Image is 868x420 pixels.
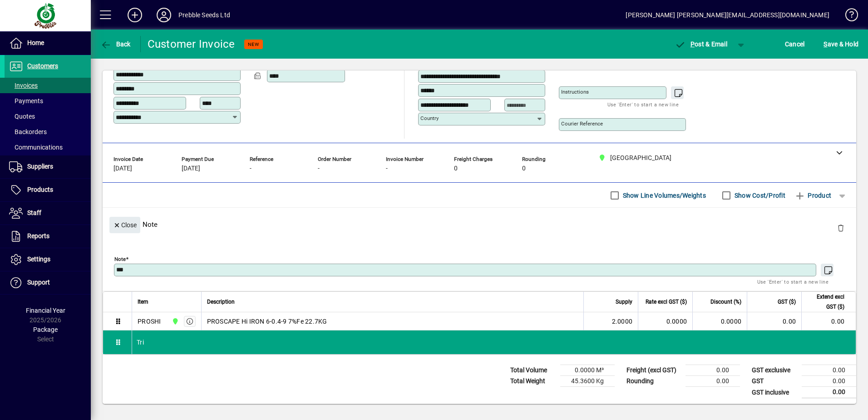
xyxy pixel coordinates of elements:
span: Close [113,218,137,233]
span: Invoices [9,82,38,89]
span: Customers [27,62,58,70]
span: - [250,165,252,172]
span: Back [100,40,131,48]
span: Home [27,39,44,46]
td: GST exclusive [747,365,802,376]
td: 0.0000 [692,312,747,330]
mat-label: Courier Reference [561,120,603,127]
span: Description [207,297,235,307]
div: PROSHI [138,317,161,326]
div: Tri [132,330,856,354]
span: 0 [454,165,458,172]
span: 0 [522,165,526,172]
td: 0.00 [802,365,856,376]
mat-label: Instructions [561,89,589,95]
button: Close [109,217,140,233]
a: Staff [5,202,91,225]
button: Back [98,36,133,52]
button: Cancel [783,36,807,52]
a: Knowledge Base [838,2,857,31]
span: NEW [248,41,259,47]
span: Payments [9,97,43,105]
button: Add [120,7,149,23]
span: [DATE] [182,165,200,172]
div: Note [103,208,856,241]
td: 45.3600 Kg [560,376,615,387]
mat-hint: Use 'Enter' to start a new line [757,276,829,287]
span: Package [33,326,58,333]
span: PROSCAPE Hi IRON 6-0.4-9 7%Fe 22.7KG [207,317,327,326]
mat-label: Country [420,115,439,121]
span: GST ($) [778,297,796,307]
span: - [386,165,388,172]
label: Show Line Volumes/Weights [621,191,706,200]
span: 2.0000 [612,317,633,326]
a: Backorders [5,124,91,140]
label: Show Cost/Profit [733,191,785,200]
span: [DATE] [113,165,132,172]
span: Product [794,188,831,203]
a: Suppliers [5,155,91,178]
td: 0.00 [686,376,740,387]
mat-label: Note [114,256,126,262]
td: Freight (excl GST) [622,365,686,376]
span: Suppliers [27,163,53,170]
a: Reports [5,225,91,248]
button: Profile [149,7,178,23]
td: 0.00 [801,312,856,330]
td: 0.00 [686,365,740,376]
span: Item [138,297,148,307]
span: Financial Year [26,307,65,314]
div: Customer Invoice [148,37,235,51]
mat-hint: Use 'Enter' to start a new line [607,99,679,110]
span: - [318,165,320,172]
span: S [824,40,827,48]
span: ave & Hold [824,37,858,51]
span: Backorders [9,128,47,135]
span: Extend excl GST ($) [807,292,844,312]
span: Products [27,186,53,193]
td: Total Weight [506,376,560,387]
a: Settings [5,248,91,271]
a: Home [5,32,91,55]
a: Payments [5,93,91,109]
span: Reports [27,232,49,240]
button: Delete [830,217,852,239]
app-page-header-button: Back [91,36,141,52]
span: Discount (%) [710,297,741,307]
button: Product [790,187,836,204]
a: Products [5,179,91,201]
span: P [690,40,695,48]
td: GST [747,376,802,387]
td: 0.00 [802,387,856,398]
span: CHRISTCHURCH [169,316,180,326]
td: Rounding [622,376,686,387]
span: Supply [616,297,632,307]
div: [PERSON_NAME] [PERSON_NAME][EMAIL_ADDRESS][DOMAIN_NAME] [626,8,829,22]
td: 0.0000 M³ [560,365,615,376]
span: Cancel [785,37,805,51]
a: Quotes [5,109,91,124]
a: Support [5,271,91,294]
td: 0.00 [802,376,856,387]
span: Settings [27,255,50,263]
div: 0.0000 [644,317,687,326]
app-page-header-button: Delete [830,224,852,232]
span: Rate excl GST ($) [646,297,687,307]
a: Communications [5,140,91,155]
a: Invoices [5,78,91,93]
button: Save & Hold [821,36,861,52]
td: Total Volume [506,365,560,376]
span: Support [27,279,50,286]
span: Staff [27,209,41,216]
div: Prebble Seeds Ltd [178,8,230,22]
td: 0.00 [747,312,801,330]
button: Post & Email [670,36,732,52]
td: GST inclusive [747,387,802,398]
app-page-header-button: Close [107,220,143,229]
span: Quotes [9,113,35,120]
span: ost & Email [675,40,727,48]
span: Communications [9,144,63,151]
